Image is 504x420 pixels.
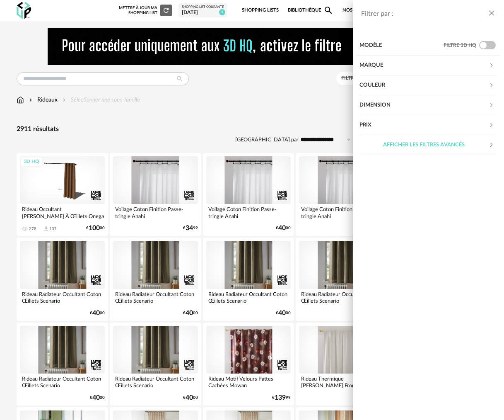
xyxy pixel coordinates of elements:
[359,56,497,75] div: Marque
[359,115,497,135] div: Prix
[359,135,489,155] div: Afficher les filtres avancés
[359,56,489,75] div: Marque
[359,36,444,56] div: Modèle
[359,95,489,115] div: Dimension
[359,75,497,95] div: Couleur
[359,95,497,115] div: Dimension
[359,115,489,135] div: Prix
[444,43,476,48] span: Filtre 3D HQ
[487,8,496,19] button: close drawer
[359,75,489,95] div: Couleur
[361,10,487,18] div: Filtrer par :
[359,135,497,155] div: Afficher les filtres avancés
